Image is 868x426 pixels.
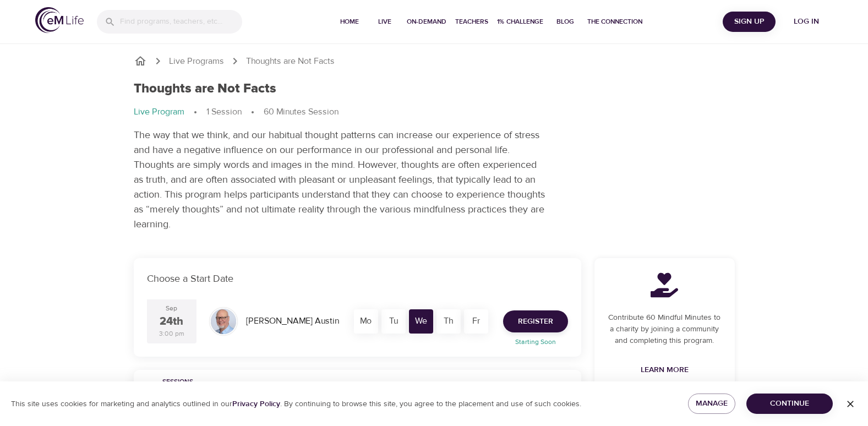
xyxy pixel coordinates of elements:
button: Sign Up [723,12,776,32]
button: Manage [688,394,735,414]
p: Live Program [134,106,184,118]
div: [PERSON_NAME] Austin [242,310,343,332]
span: Continue [755,397,824,411]
a: Live Programs [169,55,224,68]
div: Tu [381,309,406,334]
span: Sign Up [727,15,771,29]
p: Contribute 60 Mindful Minutes to a charity by joining a community and completing this program. [608,312,722,347]
span: Sessions [140,376,215,388]
div: Sep [166,304,177,313]
span: Teachers [455,16,488,28]
span: On-Demand [407,16,446,28]
p: Choose a Start Date [147,271,568,286]
p: 60 Minutes Session [264,106,339,118]
div: 24th [160,314,183,330]
nav: breadcrumb [134,106,735,119]
p: Thoughts are Not Facts [246,55,335,68]
span: Learn More [641,363,689,377]
span: The Connection [587,16,642,28]
span: Home [336,16,363,28]
div: We [409,309,433,334]
h1: Thoughts are Not Facts [134,81,276,97]
button: Continue [746,394,833,414]
div: Th [436,309,461,334]
div: Fr [464,309,488,334]
button: Register [503,310,568,332]
button: Log in [780,12,833,32]
span: 1% Challenge [497,16,543,28]
span: Register [518,315,553,329]
a: Privacy Policy [232,399,280,409]
div: 3:00 pm [159,329,184,338]
span: Log in [784,15,828,29]
div: Mo [354,309,378,334]
p: Starting Soon [496,337,575,347]
span: Manage [697,397,727,411]
a: Learn More [636,360,693,380]
span: Blog [552,16,578,28]
span: Live [372,16,398,28]
input: Find programs, teachers, etc... [120,10,242,34]
img: logo [35,7,84,33]
p: The way that we think, and our habitual thought patterns can increase our experience of stress an... [134,128,547,232]
nav: breadcrumb [134,54,735,68]
p: 1 Session [206,106,242,118]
